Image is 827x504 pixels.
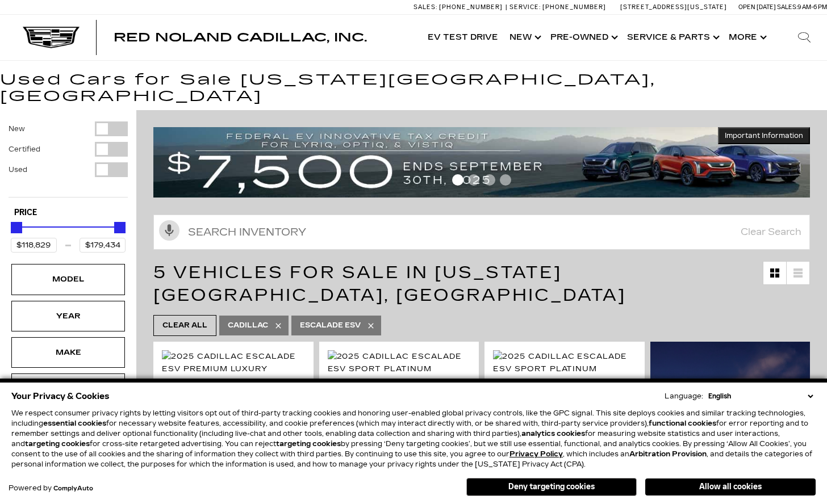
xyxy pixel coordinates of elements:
[468,174,479,186] span: Go to slide 2
[80,238,126,253] input: Maximum
[14,208,122,218] h5: Price
[9,485,93,492] div: Powered by
[11,264,125,295] div: ModelModel
[153,262,626,305] span: 5 Vehicles for Sale in [US_STATE][GEOGRAPHIC_DATA], [GEOGRAPHIC_DATA]
[545,15,621,60] a: Pre-Owned
[718,127,810,144] button: Important Information
[9,164,27,175] label: Used
[484,174,495,186] span: Go to slide 3
[162,318,207,333] span: Clear All
[328,350,471,375] img: 2025 Cadillac Escalade ESV Sport Platinum
[621,15,723,60] a: Service & Parts
[228,318,268,333] span: Cadillac
[40,346,97,359] div: Make
[11,388,110,404] span: Your Privacy & Cookies
[500,174,511,186] span: Go to slide 4
[11,337,125,368] div: MakeMake
[276,440,341,448] strong: targeting cookies
[521,430,585,438] strong: analytics cookies
[159,220,179,241] svg: Click to toggle on voice search
[153,127,810,198] img: vrp-tax-ending-august-version
[11,238,57,253] input: Minimum
[620,3,727,11] a: [STREET_ADDRESS][US_STATE]
[413,4,506,10] a: Sales: [PHONE_NUMBER]
[153,215,810,250] input: Search Inventory
[506,4,609,10] a: Service: [PHONE_NUMBER]
[777,3,797,11] span: Sales:
[23,27,80,48] img: Cadillac Dark Logo with Cadillac White Text
[797,3,827,11] span: 9 AM-6 PM
[509,450,563,458] a: Privacy Policy
[300,318,361,333] span: Escalade ESV
[25,440,90,448] strong: targeting cookies
[422,15,504,60] a: EV Test Drive
[11,373,125,404] div: MileageMileage
[705,391,816,401] select: Language Select
[11,218,126,253] div: Price
[9,123,25,135] label: New
[40,310,97,322] div: Year
[40,273,97,285] div: Model
[11,301,125,331] div: YearYear
[114,32,367,43] a: Red Noland Cadillac, Inc.
[649,419,716,427] strong: functional cookies
[542,3,606,11] span: [PHONE_NUMBER]
[9,121,128,197] div: Filter by Vehicle Type
[11,222,22,233] div: Minimum Price
[114,31,367,44] span: Red Noland Cadillac, Inc.
[413,3,437,11] span: Sales:
[738,3,776,11] span: Open [DATE]
[162,350,305,375] img: 2025 Cadillac Escalade ESV Premium Luxury
[645,478,816,495] button: Allow all cookies
[665,393,703,400] div: Language:
[493,350,636,375] img: 2025 Cadillac Escalade ESV Sport Platinum
[629,450,707,458] strong: Arbitration Provision
[114,222,126,233] div: Maximum Price
[9,144,40,155] label: Certified
[723,15,770,60] button: More
[466,478,637,496] button: Deny targeting cookies
[509,3,541,11] span: Service:
[43,419,106,427] strong: essential cookies
[452,174,463,186] span: Go to slide 1
[11,408,816,469] p: We respect consumer privacy rights by letting visitors opt out of third-party tracking cookies an...
[439,3,503,11] span: [PHONE_NUMBER]
[504,15,545,60] a: New
[53,485,93,492] a: ComplyAuto
[725,131,803,140] span: Important Information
